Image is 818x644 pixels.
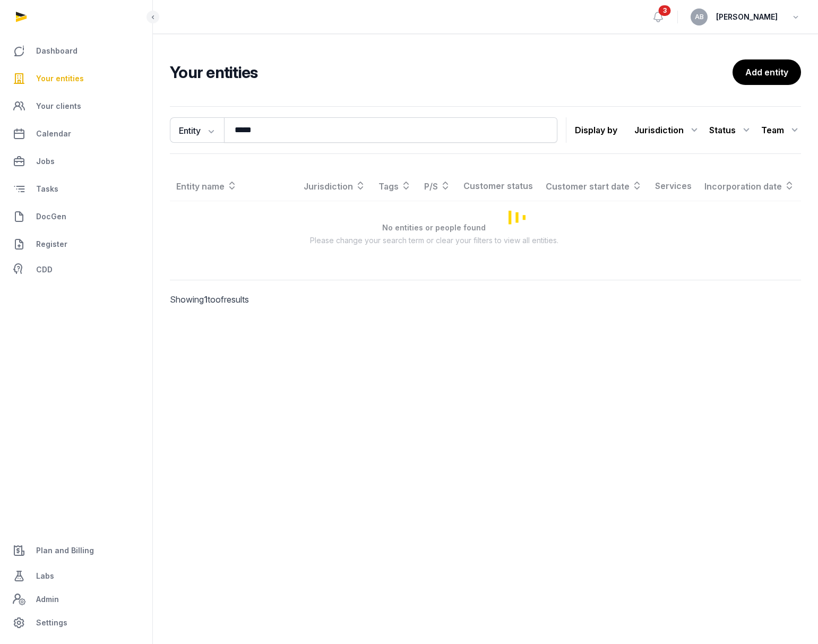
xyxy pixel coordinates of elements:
span: [PERSON_NAME] [716,11,778,23]
p: Showing to of results [170,280,315,319]
span: Labs [36,570,54,582]
span: Your clients [36,100,81,113]
a: Calendar [8,121,144,147]
span: Admin [36,593,59,606]
span: AB [695,14,704,20]
a: Admin [8,589,144,610]
div: Jurisdiction [634,122,701,139]
span: CDD [36,263,53,276]
span: Settings [36,616,67,629]
button: AB [691,8,708,25]
span: 3 [659,5,671,16]
a: Dashboard [8,38,144,64]
a: Add entity [733,59,801,85]
a: Labs [8,563,144,589]
div: Team [761,122,801,139]
a: Tasks [8,176,144,202]
a: Jobs [8,149,144,174]
span: Jobs [36,155,55,168]
button: Entity [170,117,224,143]
a: Plan and Billing [8,538,144,563]
div: Status [709,122,753,139]
span: Tasks [36,183,58,195]
span: Plan and Billing [36,544,94,557]
span: DocGen [36,210,66,223]
span: 1 [204,294,208,305]
span: Your entities [36,72,84,85]
a: Your entities [8,66,144,91]
span: Dashboard [36,45,78,57]
h2: Your entities [170,63,733,82]
a: DocGen [8,204,144,229]
a: CDD [8,259,144,280]
p: Display by [575,122,617,139]
span: Calendar [36,127,71,140]
a: Your clients [8,93,144,119]
span: Register [36,238,67,251]
a: Settings [8,610,144,636]
a: Register [8,231,144,257]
